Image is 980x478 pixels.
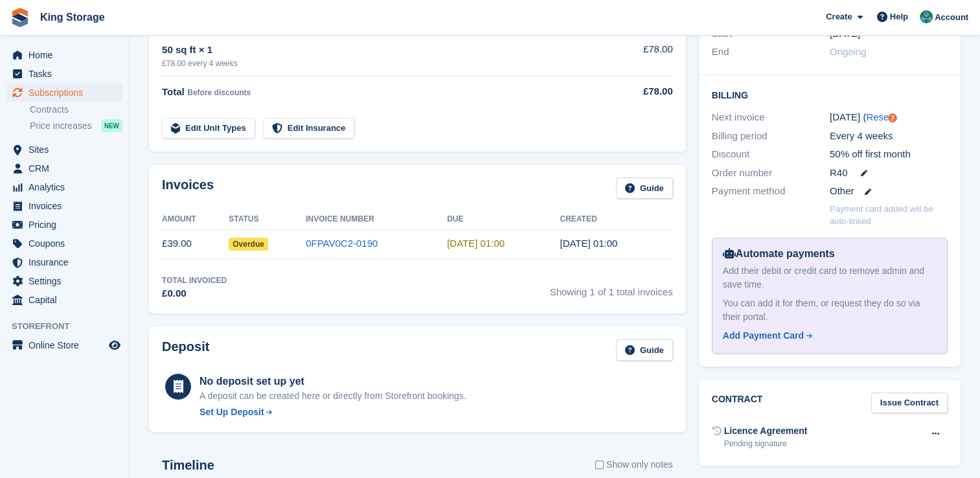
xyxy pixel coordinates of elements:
span: Invoices [28,197,106,215]
span: Price increases [30,120,92,132]
span: Storefront [12,320,129,333]
a: menu [6,141,122,159]
span: Online Store [28,336,106,354]
a: menu [6,291,122,309]
div: End [712,45,830,60]
div: Set Up Deposit [199,405,264,419]
div: Every 4 weeks [830,129,948,144]
h2: Contract [712,393,763,414]
a: Add Payment Card [723,329,931,343]
a: 0FPAV0C2-0190 [306,238,378,249]
a: Reset [866,111,891,122]
td: £78.00 [604,35,672,76]
label: Show only notes [595,458,673,472]
a: Contracts [30,104,122,116]
div: [DATE] ( ) [830,110,948,125]
div: £78.00 [604,84,672,99]
h2: Invoices [162,177,214,199]
span: Showing 1 of 1 total invoices [550,275,673,301]
th: Amount [162,209,229,230]
a: King Storage [35,6,110,28]
th: Created [560,209,672,230]
div: Payment method [712,184,830,199]
div: Total Invoiced [162,275,227,286]
span: Sites [28,141,106,159]
p: A deposit can be created here or directly from Storefront bookings. [199,389,466,403]
div: Pending signature [724,438,808,450]
a: Edit Insurance [263,118,355,139]
a: Price increases NEW [30,119,122,133]
th: Invoice Number [306,209,447,230]
span: Insurance [28,253,106,271]
input: Show only notes [595,458,604,472]
span: Account [935,11,968,24]
span: Before discounts [187,88,251,97]
a: menu [6,272,122,290]
a: menu [6,234,122,253]
div: Next invoice [712,110,830,125]
span: CRM [28,159,106,177]
div: No deposit set up yet [199,374,466,389]
div: Discount [712,147,830,162]
span: Capital [28,291,106,309]
a: menu [6,65,122,83]
a: Set Up Deposit [199,405,466,419]
time: 2025-09-06 00:00:04 UTC [560,238,617,249]
div: Licence Agreement [724,424,808,438]
a: menu [6,46,122,64]
time: 2025-09-07 00:00:00 UTC [447,238,505,249]
div: Billing period [712,129,830,144]
span: Analytics [28,178,106,196]
div: Other [830,184,948,199]
h2: Deposit [162,339,209,361]
div: You can add it for them, or request they do so via their portal. [723,297,937,324]
a: menu [6,253,122,271]
a: Edit Unit Types [162,118,255,139]
img: John King [920,10,933,23]
h2: Timeline [162,458,214,473]
span: R40 [830,166,848,181]
p: Payment card added will be auto-linked [830,203,948,228]
div: NEW [101,119,122,132]
div: £0.00 [162,286,227,301]
a: Guide [616,339,673,361]
div: Tooltip anchor [887,112,898,124]
a: menu [6,178,122,196]
a: menu [6,159,122,177]
span: Coupons [28,234,106,253]
a: menu [6,84,122,102]
h2: Billing [712,88,948,101]
span: Home [28,46,106,64]
span: Subscriptions [28,84,106,102]
span: Create [826,10,852,23]
a: menu [6,336,122,354]
span: Total [162,86,185,97]
div: Add their debit or credit card to remove admin and save time. [723,264,937,291]
th: Due [447,209,560,230]
span: Ongoing [830,46,867,57]
div: Automate payments [723,246,937,262]
a: Issue Contract [871,393,948,414]
img: stora-icon-8386f47178a22dfd0bd8f6a31ec36ba5ce8667c1dd55bd0f319d3a0aa187defe.svg [10,8,30,27]
a: menu [6,197,122,215]
div: £78.00 every 4 weeks [162,58,604,69]
span: Pricing [28,216,106,234]
div: 50% off first month [830,147,948,162]
span: Tasks [28,65,106,83]
a: menu [6,216,122,234]
th: Status [229,209,306,230]
span: Overdue [229,238,268,251]
div: Order number [712,166,830,181]
a: Preview store [107,337,122,353]
span: Settings [28,272,106,290]
span: Help [890,10,908,23]
td: £39.00 [162,229,229,258]
div: Add Payment Card [723,329,804,343]
div: 50 sq ft × 1 [162,43,604,58]
a: Guide [616,177,673,199]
